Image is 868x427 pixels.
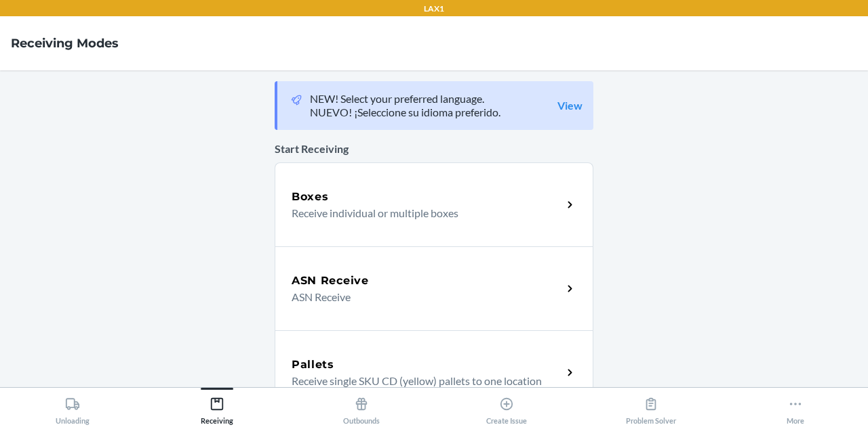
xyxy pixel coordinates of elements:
div: Outbounds [343,391,380,425]
p: Receive single SKU CD (yellow) pallets to one location [292,373,551,389]
button: More [724,388,868,425]
p: NEW! Select your preferred language. [310,92,500,106]
p: NUEVO! ¡Seleccione su idioma preferido. [310,106,500,119]
button: Problem Solver [578,388,723,425]
h5: Boxes [292,189,329,205]
div: Create Issue [486,391,527,425]
a: View [557,99,583,112]
div: Receiving [201,391,233,425]
button: Receiving [144,388,289,425]
p: Receive individual or multiple boxes [292,205,551,221]
h5: ASN Receive [292,273,369,289]
div: Problem Solver [626,391,676,425]
p: LAX1 [424,3,444,15]
a: ASN ReceiveASN Receive [275,246,593,330]
h5: Pallets [292,357,334,373]
a: BoxesReceive individual or multiple boxes [275,162,593,246]
button: Outbounds [290,388,434,425]
div: Unloading [56,391,90,425]
h4: Receiving Modes [11,35,119,52]
button: Create Issue [434,388,578,425]
div: More [787,391,804,425]
a: PalletsReceive single SKU CD (yellow) pallets to one location [275,330,593,414]
p: Start Receiving [275,141,593,157]
p: ASN Receive [292,289,551,305]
